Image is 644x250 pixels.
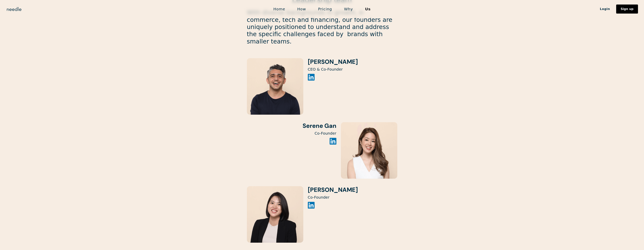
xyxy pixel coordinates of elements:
[291,5,312,13] a: How
[359,5,377,13] a: Us
[616,5,638,14] a: Sign up
[308,186,358,193] h3: [PERSON_NAME]
[312,5,338,13] a: Pricing
[267,5,291,13] a: Home
[308,58,358,65] h3: [PERSON_NAME]
[308,195,358,200] p: Co-Founder
[338,5,359,13] a: Why
[308,67,358,72] p: CEO & Co-Founder
[621,8,633,11] div: Sign up
[594,6,616,12] a: Login
[247,131,336,136] p: Co-Founder
[247,9,397,45] p: With diverse backgrounds in growth, e-commerce, tech and financing, our founders are uniquely pos...
[247,122,336,129] h3: Serene Gan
